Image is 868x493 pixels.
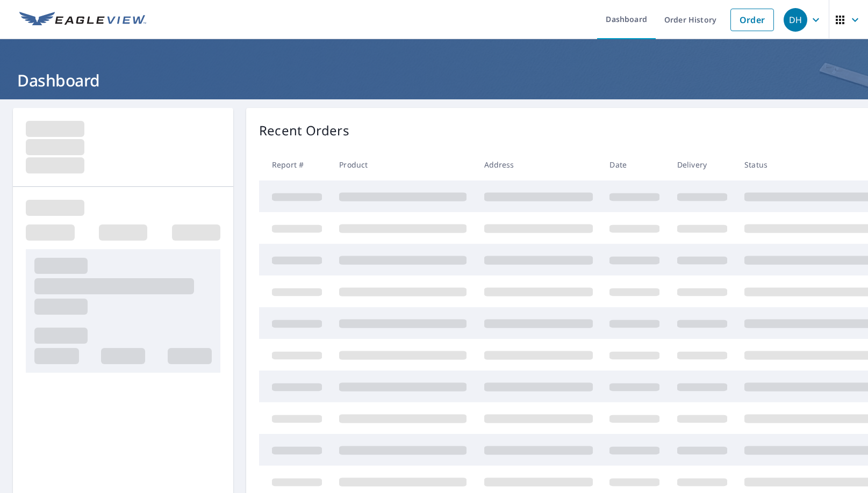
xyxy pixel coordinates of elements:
[13,69,855,91] h1: Dashboard
[259,121,349,140] p: Recent Orders
[19,12,146,28] img: EV Logo
[730,9,774,31] a: Order
[259,149,331,180] th: Report #
[784,8,807,32] div: DH
[331,149,475,180] th: Product
[669,149,736,180] th: Delivery
[601,149,668,180] th: Date
[476,149,601,180] th: Address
